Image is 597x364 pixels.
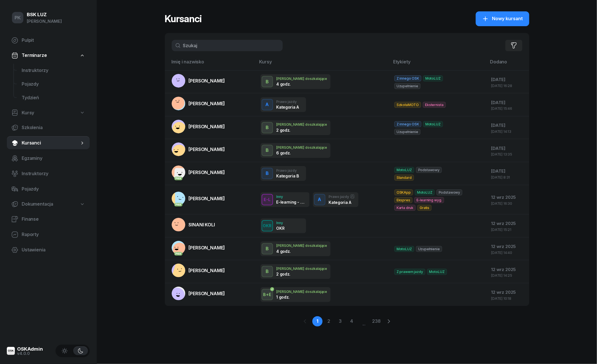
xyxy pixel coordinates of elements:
div: OKR [276,226,285,231]
span: MotoLUZ [423,121,443,127]
span: Egzaminy [22,155,85,162]
span: Uzupełnienie [394,83,420,89]
span: [PERSON_NAME] [189,146,225,152]
a: Egzaminy [7,152,90,165]
span: Podstawowy [436,189,462,195]
span: Standard [394,175,414,181]
a: Kursanci [7,136,90,150]
div: B [263,169,271,178]
h1: Kursanci [165,14,202,24]
div: [PERSON_NAME] doszkalające [276,267,327,270]
input: Szukaj [172,40,283,51]
span: SINANI KOLI [189,222,215,227]
div: E-L [262,196,273,203]
div: 2 godz. [276,272,306,276]
span: Dokumentacja [22,200,53,208]
button: OKR [262,220,273,231]
div: 1 godz. [276,295,306,299]
a: PKK[PERSON_NAME] [172,241,225,255]
div: B+E [261,291,274,298]
span: PK [15,15,21,20]
div: B [263,77,271,87]
span: Ekspres [394,197,413,203]
span: [PERSON_NAME] [189,268,225,273]
div: OKR [260,222,274,229]
span: [PERSON_NAME] [189,78,225,84]
button: A [314,194,325,205]
a: PKK[PERSON_NAME] [172,166,225,179]
div: [DATE] [491,76,524,83]
a: [PERSON_NAME] [172,142,225,156]
div: [PERSON_NAME] doszkalające [276,77,327,80]
div: OSKAdmin [17,347,43,351]
span: Tydzień [22,94,85,102]
div: [DATE] 15:21 [491,228,524,231]
div: 4 godz. [276,82,306,86]
span: Z innego OSK [394,121,421,127]
div: 12 wrz 2025 [491,220,524,227]
a: PKK[PERSON_NAME] [172,192,225,205]
div: B [263,267,271,276]
span: Podstawowy [416,167,442,173]
div: [DATE] 14:25 [491,274,524,277]
span: Terminarze [22,52,47,59]
a: [PERSON_NAME] [172,97,225,110]
div: 12 wrz 2025 [491,243,524,250]
span: E-learning wyg. [414,197,444,203]
div: Kategoria A [329,200,355,205]
a: Dokumentacja [7,198,90,211]
div: v4.0.0 [17,351,43,355]
button: B [262,145,273,156]
div: [DATE] [491,167,524,175]
img: logo-xs@2x.png [7,347,15,355]
button: B [262,266,273,277]
a: 1 [312,316,323,326]
span: Nowy kursant [492,15,523,22]
div: BSK LUZ [27,12,62,17]
button: B [262,76,273,87]
div: B [263,244,271,254]
div: [PERSON_NAME] [27,18,62,25]
span: Z innego OSK [394,75,421,81]
div: [DATE] 16:28 [491,84,524,88]
div: [DATE] [491,99,524,106]
div: [DATE] 15:46 [491,107,524,110]
a: [PERSON_NAME] [172,74,225,88]
span: Kursanci [22,139,79,147]
span: MotoLUZ [423,75,443,81]
span: MotoLUZ [415,189,435,195]
div: Prawo jazdy [276,169,299,172]
a: Instruktorzy [17,64,90,77]
div: [PERSON_NAME] doszkalające [276,123,327,126]
button: A [262,99,273,110]
span: MotoLUZ [394,246,414,252]
div: [PERSON_NAME] doszkalające [276,146,327,149]
span: [PERSON_NAME] [189,169,225,175]
a: [PERSON_NAME] [172,264,225,277]
a: 2 [324,316,334,326]
a: Tydzień [17,91,90,105]
div: 12 wrz 2025 [491,194,524,201]
span: OSKApp [394,189,413,195]
button: E-L [262,194,273,205]
a: 238 [371,316,381,326]
div: PKK [174,252,182,256]
a: Szkolenia [7,121,90,135]
a: [PERSON_NAME] [172,287,225,300]
span: Raporty [22,231,85,238]
div: [PERSON_NAME] doszkalające [276,244,327,247]
div: PKK [174,203,182,206]
div: PKK [174,177,182,180]
span: Szkolenia [22,124,85,131]
span: MotoLUZ [427,269,447,275]
span: Eksternista [423,102,446,108]
span: Z prawem jazdy [394,269,425,275]
span: MotoLUZ [394,167,414,173]
div: [DATE] 14:13 [491,130,524,133]
div: B [263,146,271,155]
span: [PERSON_NAME] [189,101,225,106]
button: B [262,122,273,133]
div: 4 godz. [276,249,306,254]
div: B [263,123,271,133]
a: 3 [335,316,345,326]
